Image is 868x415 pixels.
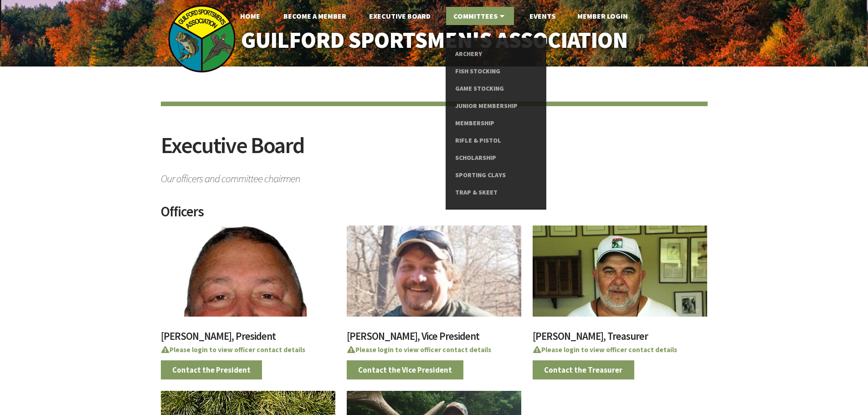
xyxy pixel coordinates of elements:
[455,80,537,97] a: Game Stocking
[161,134,708,168] h2: Executive Board
[233,7,267,25] a: Home
[161,168,708,184] span: Our officers and committee chairmen
[455,63,537,80] a: Fish Stocking
[168,5,236,73] img: logo_sm.png
[455,97,537,115] a: Junior Membership
[446,7,514,25] a: Committees
[533,360,634,379] a: Contact the Treasurer
[455,46,537,63] a: Archery
[161,345,305,354] a: Please login to view officer contact details
[455,149,537,167] a: Scholarship
[161,205,708,225] h2: Officers
[533,345,677,354] a: Please login to view officer contact details
[362,7,438,25] a: Executive Board
[221,21,647,60] a: Guilford Sportsmen's Association
[276,7,354,25] a: Become A Member
[522,7,563,25] a: Events
[347,360,464,379] a: Contact the Vice President
[455,184,537,201] a: Trap & Skeet
[347,345,491,354] a: Please login to view officer contact details
[455,132,537,149] a: Rifle & Pistol
[533,331,707,347] h3: [PERSON_NAME], Treasurer
[347,331,521,347] h3: [PERSON_NAME], Vice President
[161,360,262,379] a: Contact the President
[455,167,537,184] a: Sporting Clays
[455,115,537,132] a: Membership
[570,7,635,25] a: Member Login
[161,331,335,347] h3: [PERSON_NAME], President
